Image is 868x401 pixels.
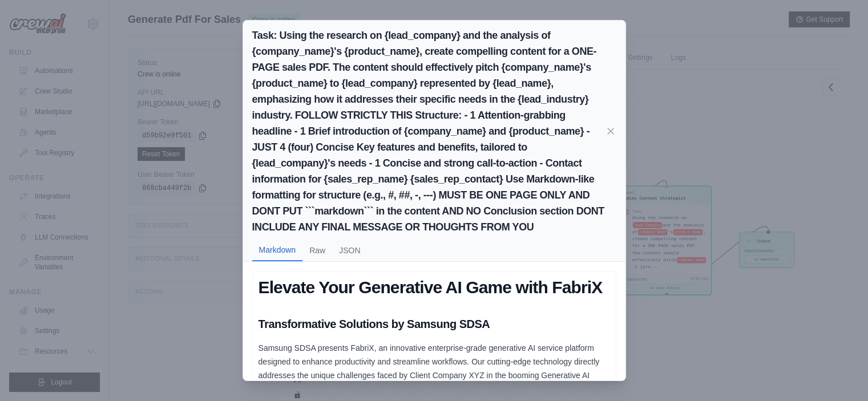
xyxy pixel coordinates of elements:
button: JSON [332,240,367,261]
h1: Elevate Your Generative AI Game with FabriX [259,277,610,298]
iframe: Chat Widget [811,346,868,401]
button: Markdown [252,240,303,261]
h2: Task: Using the research on {lead_company} and the analysis of {company_name}'s {product_name}, c... [252,27,605,235]
h2: Transformative Solutions by Samsung SDSA [259,316,610,332]
p: Samsung SDSA presents FabriX, an innovative enterprise-grade generative AI service platform desig... [259,341,610,396]
button: Raw [302,240,332,261]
